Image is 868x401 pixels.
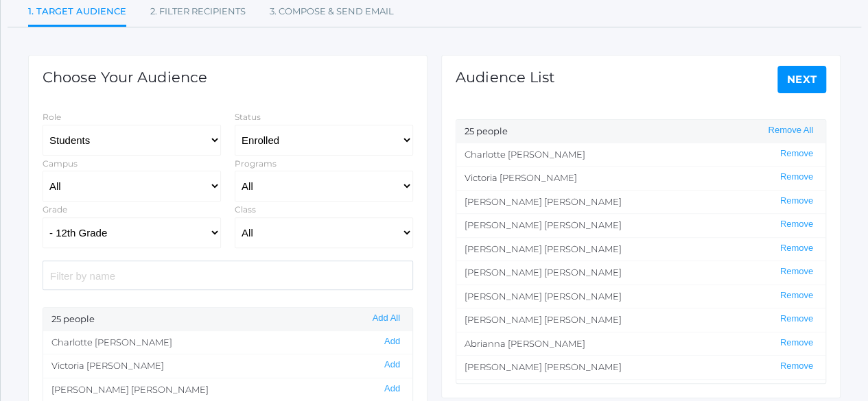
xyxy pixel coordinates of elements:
[43,158,78,169] label: Campus
[456,260,825,284] li: [PERSON_NAME] [PERSON_NAME]
[456,120,825,143] div: 25 people
[380,383,404,395] button: Add
[456,69,555,85] h1: Audience List
[43,112,61,122] label: Role
[764,125,817,136] button: Remove All
[776,219,817,230] button: Remove
[776,313,817,325] button: Remove
[43,69,207,85] h1: Choose Your Audience
[776,171,817,183] button: Remove
[776,337,817,349] button: Remove
[43,331,412,354] li: Charlotte [PERSON_NAME]
[776,266,817,278] button: Remove
[235,158,277,169] label: Programs
[456,166,825,190] li: Victoria [PERSON_NAME]
[776,195,817,207] button: Remove
[43,260,413,290] input: Filter by name
[456,237,825,261] li: [PERSON_NAME] [PERSON_NAME]
[776,148,817,160] button: Remove
[43,204,67,215] label: Grade
[43,308,412,331] div: 25 people
[456,190,825,214] li: [PERSON_NAME] [PERSON_NAME]
[456,355,825,379] li: [PERSON_NAME] [PERSON_NAME]
[43,354,412,378] li: Victoria [PERSON_NAME]
[235,112,261,122] label: Status
[380,359,404,371] button: Add
[456,143,825,167] li: Charlotte [PERSON_NAME]
[456,308,825,332] li: [PERSON_NAME] [PERSON_NAME]
[776,361,817,372] button: Remove
[235,204,256,215] label: Class
[380,336,404,348] button: Add
[456,284,825,308] li: [PERSON_NAME] [PERSON_NAME]
[776,243,817,254] button: Remove
[456,332,825,356] li: Abrianna [PERSON_NAME]
[368,313,404,324] button: Add All
[777,66,827,93] a: Next
[776,290,817,302] button: Remove
[456,213,825,237] li: [PERSON_NAME] [PERSON_NAME]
